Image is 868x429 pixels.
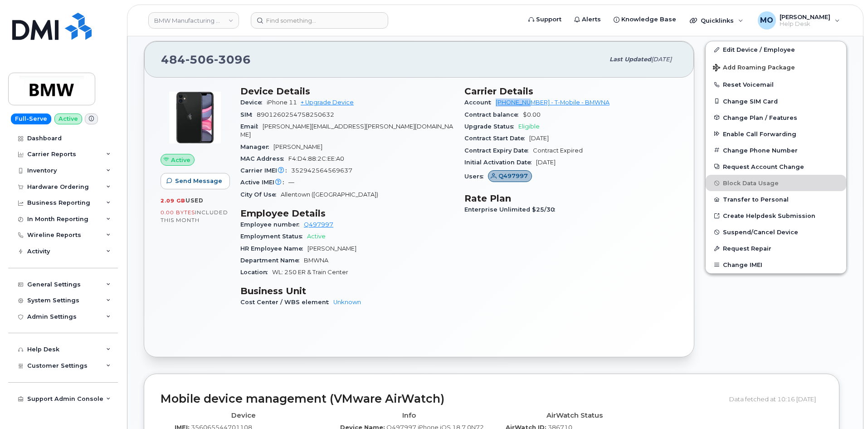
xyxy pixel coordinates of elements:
button: Enable Call Forwarding [706,126,846,142]
span: Alerts [582,15,601,24]
div: Quicklinks [683,11,750,30]
span: 0.00 Bytes [161,209,195,216]
button: Reset Voicemail [706,76,846,93]
span: Enable Call Forwarding [723,130,796,137]
button: Transfer to Personal [706,191,846,207]
span: Allentown ([GEOGRAPHIC_DATA]) [281,191,378,198]
span: Department Name [240,257,304,264]
span: Employment Status [240,233,307,240]
span: Last updated [610,56,651,63]
button: Suspend/Cancel Device [706,224,846,240]
span: Active [307,233,326,240]
h4: Info [333,412,485,419]
span: Contract Expired [533,147,583,154]
h3: Business Unit [240,286,454,296]
h3: Device Details [240,86,454,97]
span: Contract balance [464,111,523,118]
span: Upgrade Status [464,123,518,130]
span: Active [171,156,190,164]
span: 8901260254758250632 [257,111,334,118]
span: Contract Start Date [464,135,529,142]
span: [DATE] [529,135,549,142]
span: Email [240,123,263,130]
span: Add Roaming Package [713,64,795,73]
img: iPhone_11.jpg [168,90,222,145]
h3: Employee Details [240,208,454,219]
button: Send Message [161,173,230,189]
span: Manager [240,143,273,150]
span: MAC Address [240,155,288,162]
a: Alerts [568,10,607,29]
span: included this month [161,209,228,224]
button: Block Data Usage [706,175,846,191]
span: MO [760,15,773,26]
span: [DATE] [651,56,672,63]
button: Change IMEI [706,256,846,273]
a: Unknown [333,299,361,306]
a: Edit Device / Employee [706,41,846,58]
a: [PHONE_NUMBER] - T-Mobile - BMWNA [496,99,610,106]
span: Quicklinks [701,17,734,24]
button: Change SIM Card [706,93,846,109]
button: Change Plan / Features [706,109,846,126]
span: Suspend/Cancel Device [723,229,798,236]
span: Location [240,269,272,276]
button: Request Account Change [706,158,846,175]
span: Enterprise Unlimited $25/30 [464,206,560,213]
a: Support [522,10,568,29]
span: [PERSON_NAME] [273,143,322,150]
span: Help Desk [780,20,830,28]
div: Mark Oyekunie [751,11,846,30]
h4: AirWatch Status [498,412,650,419]
span: Carrier IMEI [240,167,291,174]
span: [PERSON_NAME] [307,245,356,252]
input: Find something... [251,12,388,29]
span: City Of Use [240,191,281,198]
span: Active IMEI [240,179,288,186]
span: Device [240,99,267,106]
span: [DATE] [536,159,556,166]
span: Account [464,99,496,106]
span: Knowledge Base [621,15,676,24]
span: BMWNA [304,257,328,264]
span: F4:D4:88:2C:EE:A0 [288,155,344,162]
span: Employee number [240,221,304,228]
span: Send Message [175,177,222,185]
span: Cost Center / WBS element [240,299,333,306]
a: + Upgrade Device [301,99,354,106]
a: Q497997 [304,221,333,228]
span: Q497997 [498,172,528,180]
span: WL: 250 ER & Train Center [272,269,348,276]
span: Support [536,15,561,24]
span: SIM [240,111,257,118]
span: HR Employee Name [240,245,307,252]
iframe: Messenger Launcher [829,390,861,422]
span: Eligible [518,123,540,130]
a: Create Helpdesk Submission [706,207,846,224]
h4: Device [167,412,319,419]
span: iPhone 11 [267,99,297,106]
span: used [185,197,204,204]
span: 352942564569637 [291,167,352,174]
span: $0.00 [523,111,541,118]
button: Request Repair [706,240,846,256]
span: Initial Activation Date [464,159,536,166]
a: Knowledge Base [607,10,683,29]
h3: Rate Plan [464,193,678,204]
button: Add Roaming Package [706,58,846,76]
span: [PERSON_NAME][EMAIL_ADDRESS][PERSON_NAME][DOMAIN_NAME] [240,123,453,138]
span: Users [464,173,488,180]
span: — [288,179,294,186]
span: 506 [185,53,214,66]
button: Change Phone Number [706,142,846,158]
a: BMW Manufacturing Co LLC [148,12,239,29]
h2: Mobile device management (VMware AirWatch) [161,393,722,405]
span: Change Plan / Features [723,114,797,121]
span: 3096 [214,53,251,66]
a: Q497997 [488,173,532,180]
h3: Carrier Details [464,86,678,97]
div: Data fetched at 10:16 [DATE] [729,390,823,408]
span: 484 [161,53,251,66]
span: Contract Expiry Date [464,147,533,154]
span: [PERSON_NAME] [780,13,830,20]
